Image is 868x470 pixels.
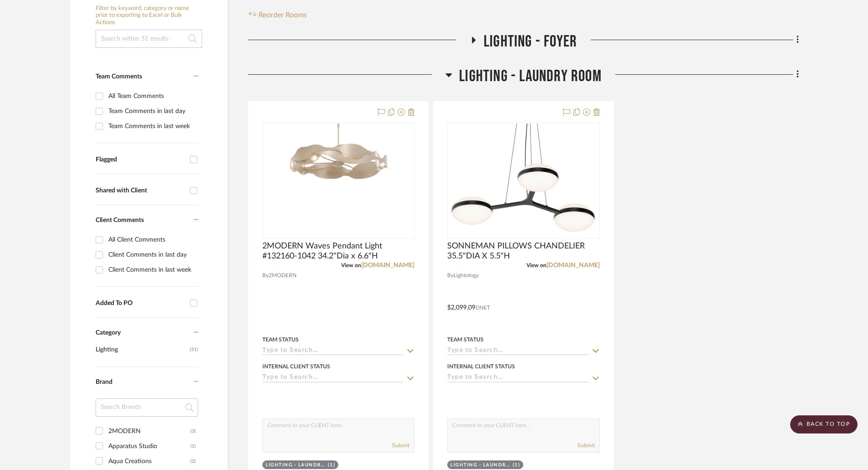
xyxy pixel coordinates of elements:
[96,30,202,48] input: Search within 51 results
[262,271,269,280] span: By
[96,342,188,357] span: Lighting
[262,362,330,371] div: Internal Client Status
[108,232,196,247] div: All Client Comments
[484,32,577,52] span: LIGHTING - FOYER
[96,300,185,307] div: Added To PO
[361,262,414,269] a: [DOMAIN_NAME]
[259,10,307,21] span: Reorder Rooms
[96,187,185,195] div: Shared with Client
[454,271,479,280] span: Lightology
[281,124,395,238] img: 2MODERN Waves Pendant Light #132160-1042 34.2"Dia x 6.6"H
[108,119,196,134] div: Team Comments in last week
[447,362,515,371] div: Internal Client Status
[328,462,336,469] div: (1)
[248,10,307,21] button: Reorder Rooms
[447,347,588,356] input: Type to Search…
[96,73,142,80] span: Team Comments
[450,462,511,469] div: LIGHTING - LAUNDRY ROOM
[108,439,190,454] div: Apparatus Studio
[190,454,196,469] div: (2)
[108,263,196,277] div: Client Comments in last week
[790,415,858,434] scroll-to-top-button: BACK TO TOP
[513,462,521,469] div: (1)
[459,67,602,86] span: LIGHTING - LAUNDRY ROOM
[96,5,202,26] h6: Filter by keyword, category or name prior to exporting to Excel or Bulk Actions
[447,241,599,261] span: SONNEMAN PILLOWS CHANDELIER 35.5"DIA X 5.5"H
[96,398,198,417] input: Search Brands
[451,124,596,238] img: SONNEMAN PILLOWS CHANDELIER 35.5"DIA X 5.5"H
[262,336,299,344] div: Team Status
[448,123,599,238] div: 0
[392,441,409,449] button: Submit
[526,263,546,268] span: View on
[266,462,326,469] div: LIGHTING - LAUNDRY ROOM
[447,336,484,344] div: Team Status
[269,271,296,280] span: 2MODERN
[341,263,361,268] span: View on
[108,424,190,439] div: 2MODERN
[262,347,403,356] input: Type to Search…
[96,379,112,385] span: Brand
[262,374,403,382] input: Type to Search…
[546,262,600,269] a: [DOMAIN_NAME]
[96,329,121,337] span: Category
[190,439,196,454] div: (1)
[108,89,196,103] div: All Team Comments
[190,342,198,357] span: (51)
[190,424,196,439] div: (3)
[447,374,588,382] input: Type to Search…
[108,248,196,262] div: Client Comments in last day
[108,454,190,469] div: Aqua Creations
[108,104,196,119] div: Team Comments in last day
[96,156,185,164] div: Flagged
[447,271,454,280] span: By
[262,241,414,261] span: 2MODERN Waves Pendant Light #132160-1042 34.2"Dia x 6.6"H
[577,441,595,449] button: Submit
[96,217,144,223] span: Client Comments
